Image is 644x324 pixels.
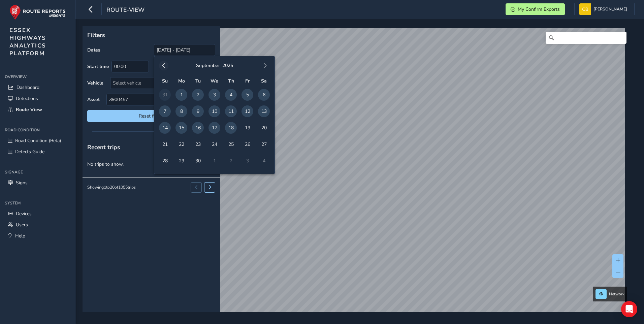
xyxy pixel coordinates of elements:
[16,180,28,186] span: Signs
[87,47,100,53] label: Dates
[15,233,25,239] span: Help
[241,89,253,101] span: 5
[208,89,220,101] span: 3
[106,6,144,15] span: route-view
[5,93,70,104] a: Detections
[5,146,70,157] a: Defects Guide
[241,105,253,117] span: 12
[87,143,120,151] span: Recent trips
[258,105,270,117] span: 13
[195,78,201,84] span: Tu
[92,113,210,119] span: Reset filters
[17,84,39,91] span: Dashboard
[175,122,187,134] span: 15
[228,78,234,84] span: Th
[87,63,109,70] label: Start time
[175,138,187,150] span: 22
[192,89,204,101] span: 2
[159,138,171,150] span: 21
[87,185,136,190] div: Showing 1 to 20 of 1055 trips
[241,138,253,150] span: 26
[241,122,253,134] span: 19
[506,3,565,15] button: My Confirm Exports
[87,110,215,122] button: Reset filters
[87,80,103,86] label: Vehicle
[192,155,204,167] span: 30
[5,198,70,208] div: System
[87,96,100,103] label: Asset
[211,78,218,84] span: We
[225,89,237,101] span: 4
[15,149,44,155] span: Defects Guide
[245,78,250,84] span: Fr
[225,122,237,134] span: 18
[261,78,267,84] span: Sa
[5,125,70,135] div: Road Condition
[192,122,204,134] span: 16
[175,155,187,167] span: 29
[208,138,220,150] span: 24
[222,62,233,69] button: 2025
[162,78,168,84] span: Su
[5,135,70,146] a: Road Condition (Beta)
[609,291,624,297] span: Network
[159,105,171,117] span: 7
[16,210,32,217] span: Devices
[546,32,626,44] input: Search
[192,138,204,150] span: 23
[15,137,61,144] span: Road Condition (Beta)
[225,105,237,117] span: 11
[5,177,70,188] a: Signs
[83,156,220,172] p: No trips to show.
[579,3,591,15] img: diamond-layout
[208,105,220,117] span: 10
[175,89,187,101] span: 1
[159,122,171,134] span: 14
[5,72,70,82] div: Overview
[593,3,627,15] span: [PERSON_NAME]
[16,95,38,102] span: Detections
[85,28,625,320] canvas: Map
[518,6,560,12] span: My Confirm Exports
[258,89,270,101] span: 6
[192,105,204,117] span: 9
[175,105,187,117] span: 8
[225,138,237,150] span: 25
[5,219,70,230] a: Users
[258,138,270,150] span: 27
[178,78,185,84] span: Mo
[159,155,171,167] span: 28
[5,82,70,93] a: Dashboard
[9,26,46,57] span: ESSEX HIGHWAYS ANALYTICS PLATFORM
[5,230,70,241] a: Help
[16,222,28,228] span: Users
[196,62,220,69] button: September
[258,122,270,134] span: 20
[110,77,204,89] div: Select vehicle
[621,301,637,317] div: Open Intercom Messenger
[5,208,70,219] a: Devices
[208,122,220,134] span: 17
[9,5,66,20] img: rr logo
[87,31,215,39] p: Filters
[5,167,70,177] div: Signage
[579,3,630,15] button: [PERSON_NAME]
[107,94,204,105] span: 3900457
[5,104,70,115] a: Route View
[16,106,42,113] span: Route View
